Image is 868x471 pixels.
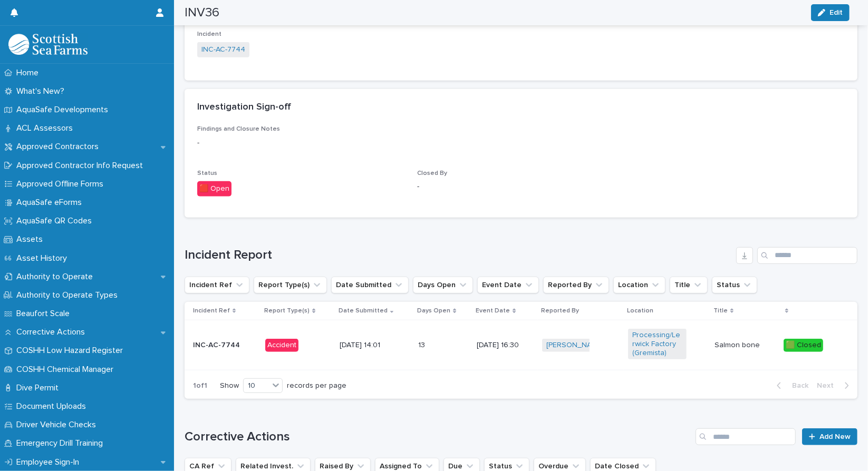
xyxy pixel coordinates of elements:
[417,170,447,176] span: Closed By
[12,86,73,96] p: What's New?
[12,383,67,393] p: Dive Permit
[244,380,269,391] div: 10
[12,401,94,411] p: Document Uploads
[670,277,708,293] button: Title
[784,339,823,352] div: 🟩 Closed
[12,290,126,300] p: Authority to Operate Types
[197,31,221,37] span: Incident
[331,277,409,293] button: Date Submitted
[12,179,112,189] p: Approved Offline Forms
[8,34,88,55] img: bPIBxiqnSb2ggTQWdOVV
[12,68,47,78] p: Home
[185,320,857,370] tr: INC-AC-7744Accident[DATE] 14:011313 [DATE] 16:30[PERSON_NAME] Processing/Lerwick Factory (Gremist...
[185,373,216,399] p: 1 of 1
[712,277,757,293] button: Status
[339,305,388,317] p: Date Submitted
[12,327,93,337] p: Corrective Actions
[193,305,230,317] p: Incident Ref
[477,277,539,293] button: Event Date
[12,216,100,226] p: AquaSafe QR Codes
[476,305,510,317] p: Event Date
[713,305,728,317] p: Title
[768,381,813,390] button: Back
[197,138,845,149] p: -
[220,381,239,390] p: Show
[287,381,346,390] p: records per page
[265,339,298,352] div: Accident
[12,198,90,208] p: AquaSafe eForms
[811,4,850,21] button: Edit
[830,9,843,16] span: Edit
[477,341,533,350] p: [DATE] 16:30
[802,428,857,445] a: Add New
[12,105,117,115] p: AquaSafe Developments
[197,181,232,197] div: 🟥 Open
[813,381,857,390] button: Next
[632,331,682,357] a: Processing/Lerwick Factory (Gremista)
[696,428,796,445] input: Search
[12,253,75,263] p: Asset History
[12,272,101,282] p: Authority to Operate
[546,341,604,350] a: [PERSON_NAME]
[819,433,851,440] span: Add New
[417,181,624,192] p: -
[613,277,666,293] button: Location
[817,382,840,389] span: Next
[786,382,808,389] span: Back
[185,429,691,445] h1: Corrective Actions
[197,102,291,113] h2: Investigation Sign-off
[254,277,327,293] button: Report Type(s)
[197,126,280,132] span: Findings and Closure Notes
[193,341,252,350] p: INC-AC-7744
[12,438,111,448] p: Emergency Drill Training
[757,247,857,264] input: Search
[264,305,310,317] p: Report Type(s)
[12,142,107,152] p: Approved Contractors
[541,305,579,317] p: Reported By
[413,277,473,293] button: Days Open
[417,305,450,317] p: Days Open
[418,339,427,350] p: 13
[12,234,51,244] p: Assets
[12,309,78,319] p: Beaufort Scale
[12,420,104,430] p: Driver Vehicle Checks
[12,365,122,375] p: COSHH Chemical Manager
[715,341,773,350] p: Salmon bone
[201,44,245,55] a: INC-AC-7744
[185,277,249,293] button: Incident Ref
[340,341,398,350] p: [DATE] 14:01
[12,346,131,356] p: COSHH Low Hazard Register
[543,277,609,293] button: Reported By
[185,248,732,263] h1: Incident Report
[627,305,653,317] p: Location
[197,170,217,176] span: Status
[185,5,219,21] h2: INV36
[12,161,151,171] p: Approved Contractor Info Request
[12,123,81,133] p: ACL Assessors
[12,457,88,467] p: Employee Sign-In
